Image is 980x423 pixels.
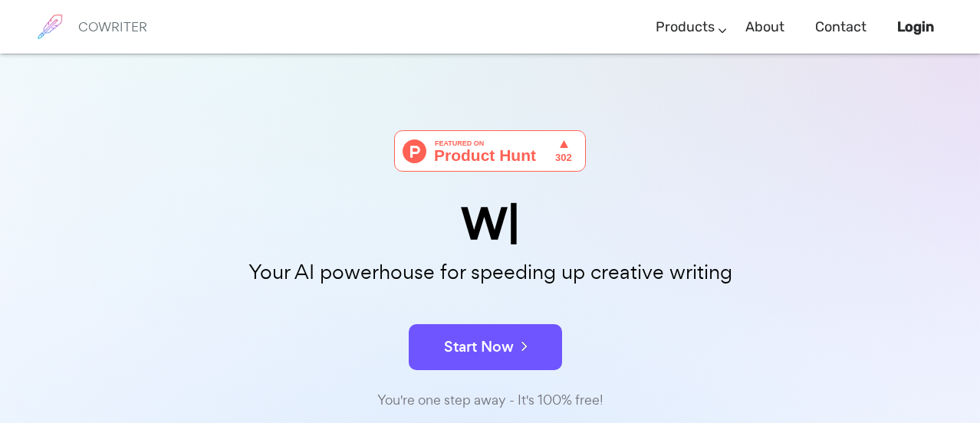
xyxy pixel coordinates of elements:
a: Login [897,5,934,50]
p: Your AI powerhouse for speeding up creative writing [107,256,873,289]
img: brand logo [31,8,69,46]
div: W [107,202,873,246]
img: Cowriter - Your AI buddy for speeding up creative writing | Product Hunt [394,130,586,172]
a: Products [656,5,715,50]
button: Start Now [409,324,562,370]
a: Contact [815,5,867,50]
a: About [745,5,784,50]
h6: COWRITER [78,20,147,34]
div: You're one step away - It's 100% free! [107,389,873,412]
b: Login [897,18,934,35]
